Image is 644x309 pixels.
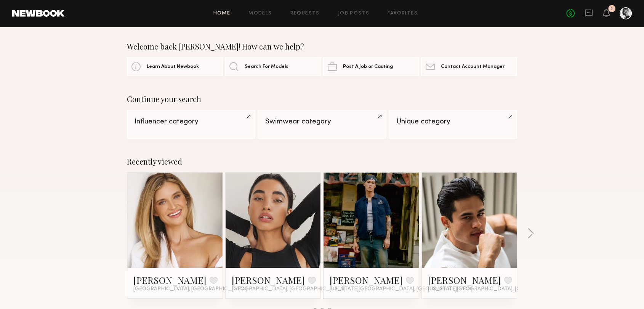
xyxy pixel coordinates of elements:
span: [GEOGRAPHIC_DATA], [GEOGRAPHIC_DATA] [232,286,345,292]
a: Learn About Newbook [127,57,223,76]
a: [PERSON_NAME] [133,274,207,286]
span: [US_STATE][GEOGRAPHIC_DATA], [GEOGRAPHIC_DATA] [428,286,570,292]
a: [PERSON_NAME] [428,274,501,286]
span: Search For Models [245,64,288,69]
a: Swimwear category [258,110,386,139]
div: 1 [611,7,613,11]
div: Welcome back [PERSON_NAME]! How can we help? [127,42,517,51]
span: Post A Job or Casting [343,64,393,69]
div: Recently viewed [127,157,517,166]
a: Requests [290,11,320,16]
a: Models [248,11,272,16]
span: Contact Account Manager [441,64,505,69]
a: Influencer category [127,110,255,139]
a: Post A Job or Casting [323,57,419,76]
div: Influencer category [135,118,248,125]
a: Unique category [389,110,517,139]
span: Learn About Newbook [147,64,199,69]
a: [PERSON_NAME] [232,274,305,286]
a: Job Posts [338,11,370,16]
span: [US_STATE][GEOGRAPHIC_DATA], [GEOGRAPHIC_DATA] [330,286,472,292]
div: Continue your search [127,94,517,104]
span: [GEOGRAPHIC_DATA], [GEOGRAPHIC_DATA] [133,286,247,292]
a: Search For Models [225,57,321,76]
a: Contact Account Manager [421,57,517,76]
div: Unique category [396,118,509,125]
a: Home [213,11,231,16]
div: Swimwear category [265,118,378,125]
a: [PERSON_NAME] [330,274,403,286]
a: Favorites [388,11,418,16]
